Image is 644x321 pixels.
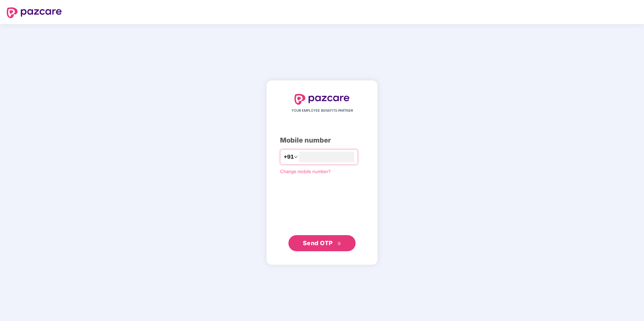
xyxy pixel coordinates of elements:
[303,239,333,247] span: Send OTP
[280,169,331,174] a: Change mobile number?
[288,235,356,251] button: Send OTPdouble-right
[291,108,353,113] span: YOUR EMPLOYEE BENEFITS PARTNER
[7,7,62,18] img: logo
[294,94,350,105] img: logo
[294,155,298,159] span: down
[280,135,364,146] div: Mobile number
[284,153,294,161] span: +91
[337,242,341,246] span: double-right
